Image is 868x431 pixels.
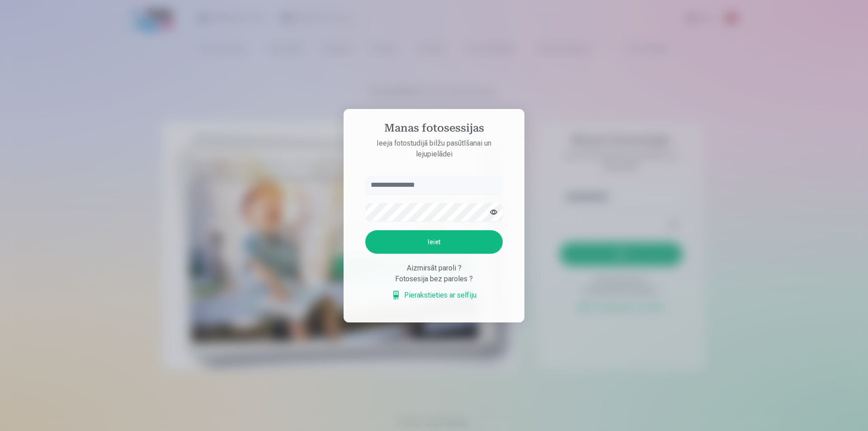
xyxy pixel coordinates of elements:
div: Aizmirsāt paroli ? [365,263,503,274]
a: Pierakstieties ar selfiju [392,290,476,301]
p: Ieeja fotostudijā bilžu pasūtīšanai un lejupielādei [356,138,512,160]
button: Ieiet [365,230,503,254]
h4: Manas fotosessijas [356,122,512,138]
div: Fotosesija bez paroles ? [365,274,503,284]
